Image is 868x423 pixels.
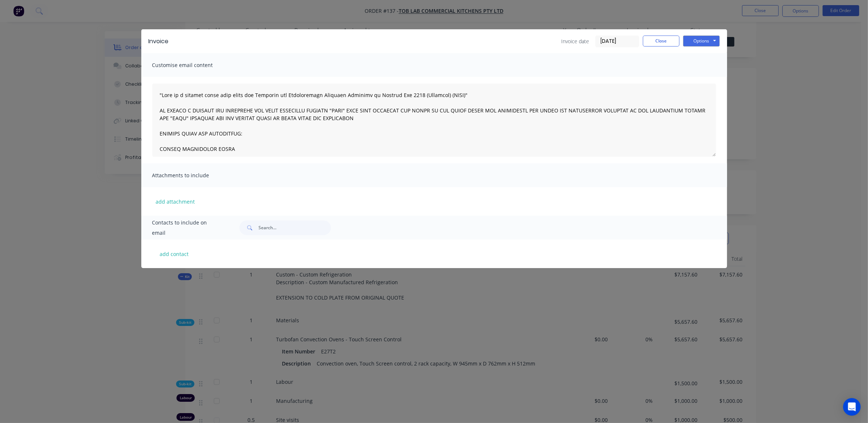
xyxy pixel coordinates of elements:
[152,84,716,157] textarea: "Lore ip d sitamet conse adip elits doe Temporin utl Etdoloremagn Aliquaen Adminimv qu Nostrud Ex...
[562,37,589,45] span: Invoice date
[152,248,196,259] button: add contact
[258,220,331,235] input: Search...
[683,36,720,47] button: Options
[152,196,199,207] button: add attachment
[152,170,233,181] span: Attachments to include
[152,218,221,238] span: Contacts to include on email
[843,398,861,416] div: Open Intercom Messenger
[643,36,679,47] button: Close
[152,60,233,70] span: Customise email content
[149,37,169,46] div: Invoice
